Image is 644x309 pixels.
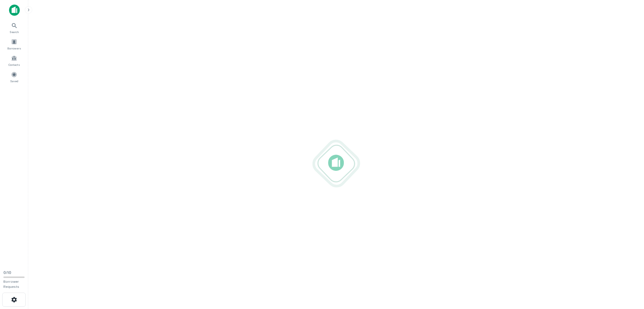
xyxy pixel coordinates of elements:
[10,79,18,83] span: Saved
[2,36,27,52] a: Borrowers
[3,271,11,275] span: 0 / 10
[3,280,19,289] span: Borrower Requests
[8,62,20,67] span: Contacts
[2,53,27,68] a: Contacts
[2,69,27,84] a: Saved
[9,5,20,16] img: capitalize-icon.png
[10,30,19,34] span: Search
[7,46,21,51] span: Borrowers
[2,20,27,35] a: Search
